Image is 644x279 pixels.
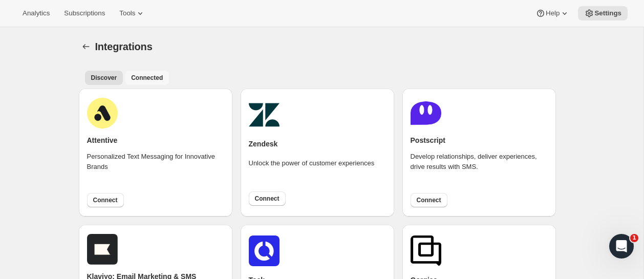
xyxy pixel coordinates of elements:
button: Analytics [16,6,56,20]
button: Tools [113,6,152,20]
span: Connect [255,195,280,203]
button: Settings [578,6,628,20]
button: Subscriptions [58,6,111,20]
img: tockicon.png [249,235,280,266]
div: Unlock the power of customer experiences [249,158,375,183]
button: Settings [79,39,93,54]
img: attentive.png [87,98,118,128]
span: Connected [131,74,163,82]
div: Develop relationships, deliver experiences, drive results with SMS. [411,152,548,186]
span: Help [546,9,560,17]
h2: Attentive [87,135,118,145]
iframe: Intercom live chat [609,234,634,259]
button: All customers [85,71,123,85]
span: Discover [91,74,117,82]
h2: Postscript [411,135,445,145]
h2: Zendesk [249,139,278,149]
div: Personalized Text Messaging for Innovative Brands [87,152,224,186]
span: Connect [93,196,118,204]
button: Help [529,6,576,20]
img: postscript.png [411,98,441,128]
span: Subscriptions [64,9,105,17]
span: Analytics [23,9,50,17]
img: zendesk.png [249,99,280,130]
span: Tools [119,9,135,17]
button: Connect [87,193,124,207]
img: gorgias.png [411,235,441,266]
button: Connect [249,191,286,206]
span: Integrations [95,41,153,52]
span: Settings [594,9,621,17]
span: 1 [630,234,638,242]
span: Connect [417,196,441,204]
button: Connect [411,193,447,207]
